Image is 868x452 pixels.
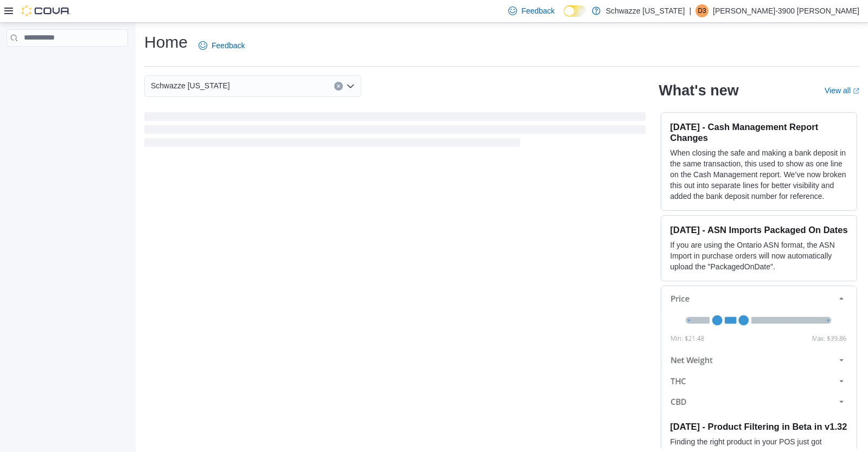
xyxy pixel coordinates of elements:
h3: [DATE] - ASN Imports Packaged On Dates [670,224,848,235]
nav: Complex example [7,49,128,75]
span: Loading [144,114,646,149]
a: Feedback [194,35,249,56]
button: Open list of options [346,82,355,91]
h1: Home [144,31,188,53]
span: D3 [698,4,706,17]
span: Schwazze [US_STATE] [151,79,230,92]
button: Clear input [334,82,343,91]
p: If you are using the Ontario ASN format, the ASN Import in purchase orders will now automatically... [670,240,848,272]
h3: [DATE] - Product Filtering in Beta in v1.32 [670,421,848,432]
p: | [689,4,691,17]
p: Schwazze [US_STATE] [606,4,685,17]
span: Dark Mode [564,17,564,17]
h3: [DATE] - Cash Management Report Changes [670,121,848,143]
p: [PERSON_NAME]-3900 [PERSON_NAME] [713,4,859,17]
div: Daniel-3900 Lopez [695,4,709,17]
p: When closing the safe and making a bank deposit in the same transaction, this used to show as one... [670,147,848,202]
a: View allExternal link [825,86,859,95]
input: Dark Mode [564,5,586,17]
svg: External link [853,88,859,94]
span: Feedback [521,5,554,16]
h2: What's new [659,82,738,99]
span: Feedback [212,40,245,51]
img: Cova [22,5,71,16]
